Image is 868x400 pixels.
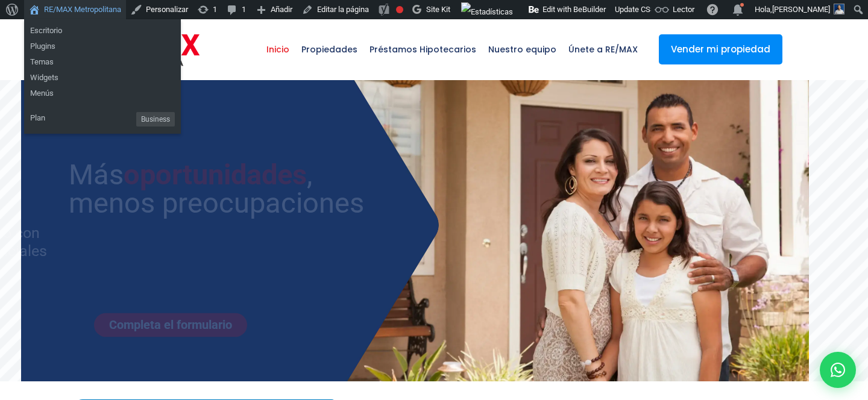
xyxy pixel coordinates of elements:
a: Propiedades [295,19,363,80]
span: Inicio [260,31,295,67]
a: Inicio [260,19,295,80]
span: Préstamos Hipotecarios [363,31,482,67]
a: Menús [24,86,181,101]
a: Plugins [24,39,181,54]
a: Únete a RE/MAX [562,19,644,80]
a: Widgets [24,70,181,86]
span: Únete a RE/MAX [562,31,644,67]
span: Site Kit [426,5,450,14]
ul: RE/MAX Metropolitana [24,105,181,134]
a: Temas [24,54,181,70]
span: Nuestro equipo [482,31,562,67]
img: Visitas de 48 horas. Haz clic para ver más estadísticas del sitio. [461,2,513,22]
span: [PERSON_NAME] [772,5,830,14]
a: Escritorio [24,23,181,39]
ul: RE/MAX Metropolitana [24,19,181,58]
ul: RE/MAX Metropolitana [24,51,181,105]
a: Vender mi propiedad [659,34,782,64]
span: Propiedades [295,31,363,67]
span: Plan [30,108,45,128]
div: Frase clave objetivo no establecida [396,6,403,13]
a: Préstamos Hipotecarios [363,19,482,80]
a: Nuestro equipo [482,19,562,80]
span: Business [136,112,175,127]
